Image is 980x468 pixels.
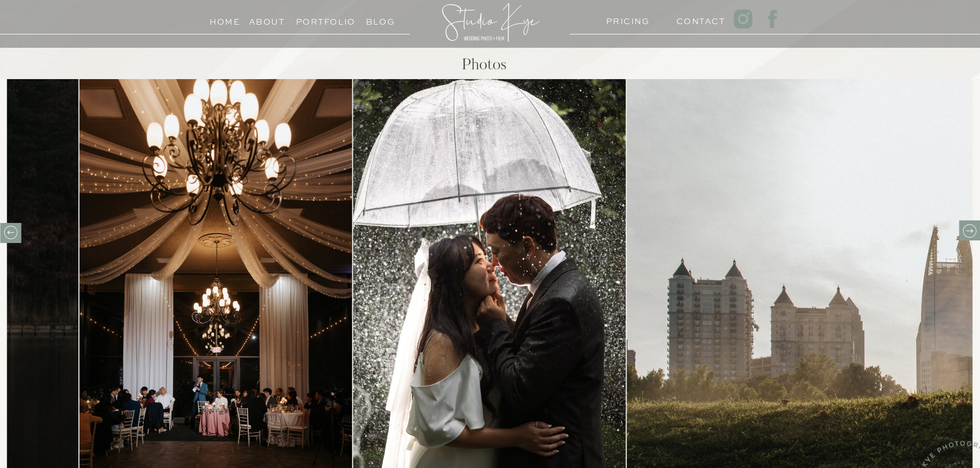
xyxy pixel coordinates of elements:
a: Home [205,14,245,24]
a: About [249,14,285,24]
a: Blog [357,14,404,24]
h2: Photos [337,58,631,77]
a: Contact [676,14,716,24]
a: PRICING [606,14,646,24]
a: Portfolio [296,14,343,24]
